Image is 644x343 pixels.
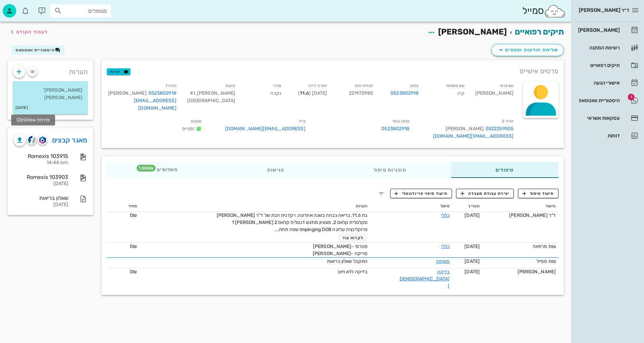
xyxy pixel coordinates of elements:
th: מחיר [107,201,140,212]
span: פנורמי -[PERSON_NAME] סריקה -[PERSON_NAME] [313,244,367,256]
a: משימה [436,258,450,264]
a: כללי [441,212,450,218]
span: פרטים אישיים [520,66,558,76]
span: לקרוא עוד [342,235,363,240]
div: עסקאות אשראי [577,115,620,121]
div: Romexis 103915 [14,153,68,159]
span: [PERSON_NAME] 41 [190,90,236,96]
a: 0523802918 [390,90,419,97]
div: ד"ר [PERSON_NAME] [485,212,556,219]
button: cliniview logo [27,135,37,145]
div: נקבה [241,81,286,116]
span: בדיקה ללא חיוב [337,269,367,275]
div: שאלון בריאות [14,195,68,201]
div: [PERSON_NAME] [577,27,620,33]
small: הורה 2 [502,119,514,123]
small: כתובת [225,84,236,88]
p: [PERSON_NAME]' [PERSON_NAME] [18,87,82,101]
div: תוכניות טיפול [329,162,451,178]
a: מאגר קבצים [52,135,88,145]
div: הערות [7,60,93,80]
div: [PERSON_NAME] [470,81,519,116]
small: טלפון נוסף [392,119,409,123]
small: שם משפחה [446,84,464,88]
small: הורה 1 [166,84,176,88]
span: [DATE] [464,212,480,218]
small: טלפון [410,84,419,88]
a: כללי [441,244,450,249]
button: תיעוד טיפול [518,189,558,198]
span: [PERSON_NAME] [438,27,507,37]
a: תיקים רפואיים [515,27,564,37]
span: זמניים [182,126,195,132]
div: היום 14:44 [14,160,68,166]
span: תגיות [110,69,127,75]
a: [EMAIL_ADDRESS][DOMAIN_NAME] [225,126,306,132]
strong: 11.6 [300,90,309,96]
span: תיעוד טיפול [523,190,554,197]
div: צוות מרפאה [485,243,556,250]
small: [DATE] [16,104,28,112]
span: יצירת עבודת מעבדה [461,190,509,197]
span: שליחת הודעות וטפסים [497,46,558,54]
div: אישורי הגעה [577,80,620,86]
a: אישורי הגעה [574,75,641,91]
span: היסטוריית וואטסאפ [16,48,55,52]
span: [DATE] [464,269,480,275]
small: מגדר [273,84,281,88]
span: [DATE] ( ) [298,90,327,96]
span: ד״ר [PERSON_NAME] [579,7,629,13]
a: [EMAIL_ADDRESS][DOMAIN_NAME] [134,98,176,111]
div: קרן [424,81,470,116]
small: תאריך לידה [308,84,327,88]
small: תעודת זהות [355,84,373,88]
a: 0522259505 [485,125,514,133]
a: תגהיסטוריית וואטסאפ [574,92,641,109]
div: רשימת המתנה [577,45,620,50]
a: 0523802918 [148,90,176,97]
button: תיעוד מיפוי פריודונטלי [390,189,452,198]
img: cliniview logo [28,136,36,144]
span: 0₪ [130,269,137,275]
span: תשלומים [151,167,178,172]
th: תיעוד [482,201,558,212]
img: SmileCloud logo [544,4,566,18]
button: תגיות [107,68,130,75]
div: פגישות [222,162,329,178]
span: תיעוד מיפוי פריודונטלי [395,190,448,197]
th: הערות [140,201,370,212]
a: [PERSON_NAME] [574,22,641,38]
div: היסטוריית וואטסאפ [577,98,620,103]
a: עסקאות אשראי [574,110,641,126]
span: תג [137,165,156,171]
div: [PERSON_NAME] [485,268,556,275]
span: 0₪ [130,244,137,249]
button: שליחת הודעות וטפסים [491,44,564,56]
a: דוחות [574,128,641,144]
span: לעמוד הקודם [16,29,48,35]
div: [PERSON_NAME] [108,90,176,97]
small: מייל [299,119,305,123]
span: [GEOGRAPHIC_DATA] [187,98,236,104]
span: 0₪ [130,212,137,218]
button: לקרוא עוד [338,233,368,243]
button: היסטוריית וואטסאפ [11,45,65,55]
div: דוחות [577,133,620,138]
a: רשימת המתנה [574,40,641,56]
span: 221973985 [349,90,373,96]
div: [DATE] [14,202,68,208]
small: סטטוס [191,119,201,123]
div: תיקים רפואיים [577,63,620,68]
span: , [195,90,196,96]
span: תג [628,94,635,100]
th: תאריך [452,201,482,212]
img: romexis logo [39,136,46,144]
a: בדיקה [DEMOGRAPHIC_DATA] [400,269,450,289]
div: [PERSON_NAME] [420,125,514,133]
span: [DATE] [464,244,480,249]
th: טיפול [370,201,452,212]
div: טיפולים [451,162,558,178]
div: סמייל [522,4,566,18]
button: romexis logo [38,135,47,145]
a: תיקים רפואיים [574,57,641,73]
